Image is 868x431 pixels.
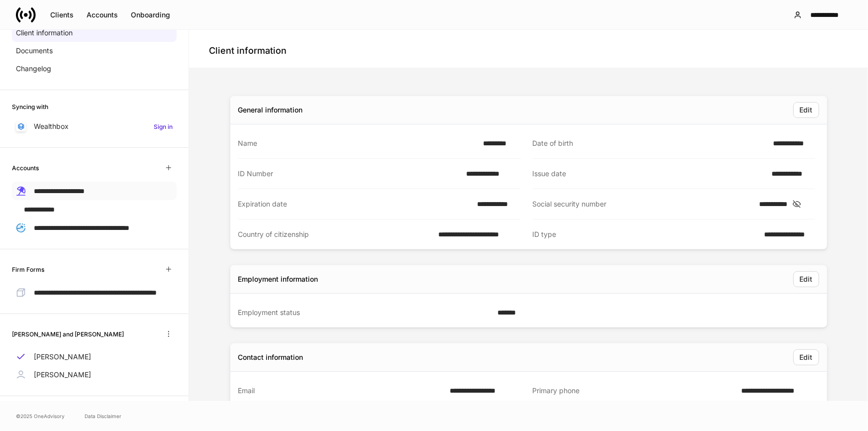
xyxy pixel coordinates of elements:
button: Accounts [80,7,124,23]
div: Employment information [238,274,318,284]
div: Edit [800,274,813,284]
button: Onboarding [124,7,177,23]
p: Wealthbox [34,121,69,131]
span: © 2025 OneAdvisory [16,412,65,420]
div: Accounts [87,10,118,20]
h6: Sign in [154,122,173,131]
h4: Client information [209,45,287,57]
h6: Syncing with [12,102,48,111]
div: Social security number [533,199,754,209]
a: WealthboxSign in [12,117,177,135]
h6: Firm Forms [12,265,44,274]
div: General information [238,105,303,115]
div: Contact information [238,352,303,362]
div: Name [238,138,477,148]
div: Employment status [238,308,491,318]
div: Onboarding [131,10,170,20]
div: Expiration date [238,199,472,209]
p: [PERSON_NAME] [34,370,91,380]
h6: [PERSON_NAME] and [PERSON_NAME] [12,329,124,339]
a: Documents [12,42,177,60]
div: Issue date [533,169,766,179]
button: Edit [793,102,819,118]
a: Changelog [12,60,177,78]
div: Clients [50,10,74,20]
button: Edit [793,349,819,365]
a: [PERSON_NAME] [12,348,177,366]
p: Documents [16,46,53,56]
p: Changelog [16,64,51,74]
div: Edit [800,105,813,115]
a: Client information [12,24,177,42]
div: Date of birth [533,138,768,148]
p: [PERSON_NAME] [34,352,91,362]
a: [PERSON_NAME] [12,366,177,384]
a: Data Disclaimer [85,412,121,420]
p: Client information [16,28,73,38]
button: Clients [44,7,80,23]
div: Country of citizenship [238,229,433,239]
div: ID Number [238,169,461,179]
div: Primary phone [533,386,736,396]
button: Edit [793,271,819,287]
h6: Accounts [12,163,39,173]
div: Edit [800,352,813,362]
div: ID type [533,229,759,239]
div: Email [238,386,444,396]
